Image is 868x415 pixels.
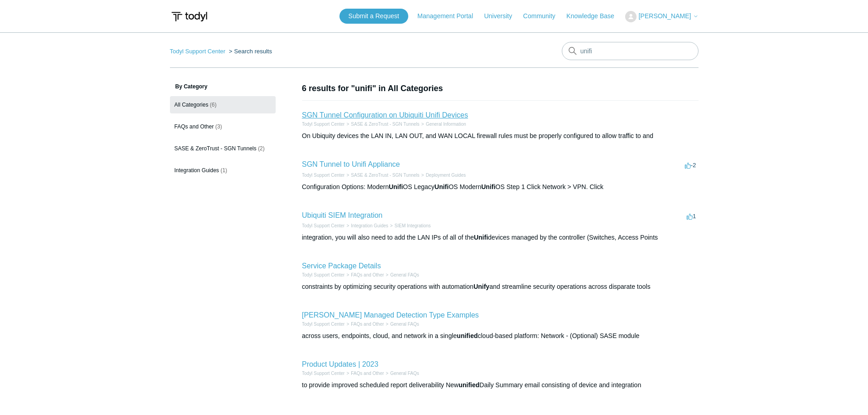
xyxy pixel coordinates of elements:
a: Service Package Details [302,262,381,270]
a: Product Updates | 2023 [302,360,379,368]
span: (6) [210,102,217,108]
li: FAQs and Other [344,321,384,328]
a: SGN Tunnel Configuration on Ubiquiti Unifi Devices [302,111,468,119]
a: Submit a Request [339,9,408,24]
li: FAQs and Other [344,370,384,377]
em: Unify [473,283,489,290]
span: Integration Guides [175,167,219,174]
li: Search results [227,48,272,55]
a: FAQs and Other (3) [170,118,276,135]
span: (1) [221,167,227,174]
li: Todyl Support Center [302,272,345,278]
a: General FAQs [390,322,419,327]
span: FAQs and Other [175,123,214,130]
a: FAQs and Other [351,272,384,277]
li: SIEM Integrations [388,222,431,229]
div: to provide improved scheduled report deliverability New Daily Summary email consisting of device ... [302,380,699,390]
span: 1 [687,213,696,220]
em: unified [457,332,478,339]
em: Unifi [474,234,488,241]
li: FAQs and Other [344,272,384,278]
a: General Information [426,122,466,127]
div: across users, endpoints, cloud, and network in a single cloud-based platform: Network - (Optional... [302,331,699,341]
a: Todyl Support Center [302,371,345,376]
a: Integration Guides (1) [170,162,276,179]
a: Todyl Support Center [170,48,226,55]
a: SASE & ZeroTrust - SGN Tunnels [351,173,419,178]
li: Deployment Guides [420,172,466,179]
a: Management Portal [417,11,482,21]
a: Community [523,11,565,21]
a: Todyl Support Center [302,272,345,277]
a: All Categories (6) [170,96,276,113]
a: SIEM Integrations [395,223,431,228]
em: Unifi [435,183,449,190]
a: SASE & ZeroTrust - SGN Tunnels (2) [170,140,276,157]
a: Todyl Support Center [302,122,345,127]
a: Todyl Support Center [302,223,345,228]
a: SASE & ZeroTrust - SGN Tunnels [351,122,419,127]
a: Ubiquiti SIEM Integration [302,211,383,219]
li: SASE & ZeroTrust - SGN Tunnels [344,172,419,179]
span: -2 [685,162,696,169]
h1: 6 results for "unifi" in All Categories [302,82,699,95]
a: SGN Tunnel to Unifi Appliance [302,160,400,168]
a: FAQs and Other [351,322,384,327]
a: General FAQs [390,272,419,277]
span: All Categories [175,102,209,108]
li: Todyl Support Center [170,48,227,55]
li: Todyl Support Center [302,121,345,128]
div: Configuration Options: Modern OS Legacy OS Modern OS Step 1 Click Network > VPN. Click [302,182,699,192]
span: [PERSON_NAME] [638,12,691,20]
li: General FAQs [384,272,419,278]
a: Todyl Support Center [302,322,345,327]
li: General FAQs [384,321,419,328]
li: Todyl Support Center [302,321,345,328]
button: [PERSON_NAME] [625,11,698,22]
h3: By Category [170,82,276,91]
a: Todyl Support Center [302,173,345,178]
div: constraints by optimizing security operations with automation and streamline security operations ... [302,282,699,292]
a: [PERSON_NAME] Managed Detection Type Examples [302,311,479,319]
div: integration, you will also need to add the LAN IPs of all of the devices managed by the controlle... [302,233,699,242]
li: Integration Guides [344,222,388,229]
a: Deployment Guides [426,173,466,178]
img: Todyl Support Center Help Center home page [170,8,209,25]
a: FAQs and Other [351,371,384,376]
span: (3) [216,123,222,130]
em: unified [458,381,479,389]
li: General Information [420,121,466,128]
span: (2) [258,145,265,152]
a: General FAQs [390,371,419,376]
a: Integration Guides [351,223,388,228]
a: Knowledge Base [566,11,623,21]
div: On Ubiquity devices the LAN IN, LAN OUT, and WAN LOCAL firewall rules must be properly configured... [302,131,699,141]
em: Unifi [389,183,403,190]
li: Todyl Support Center [302,172,345,179]
em: Unifi [481,183,495,190]
li: General FAQs [384,370,419,377]
span: SASE & ZeroTrust - SGN Tunnels [175,145,257,152]
li: Todyl Support Center [302,222,345,229]
li: SASE & ZeroTrust - SGN Tunnels [344,121,419,128]
input: Search [562,42,699,60]
li: Todyl Support Center [302,370,345,377]
a: University [484,11,521,21]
